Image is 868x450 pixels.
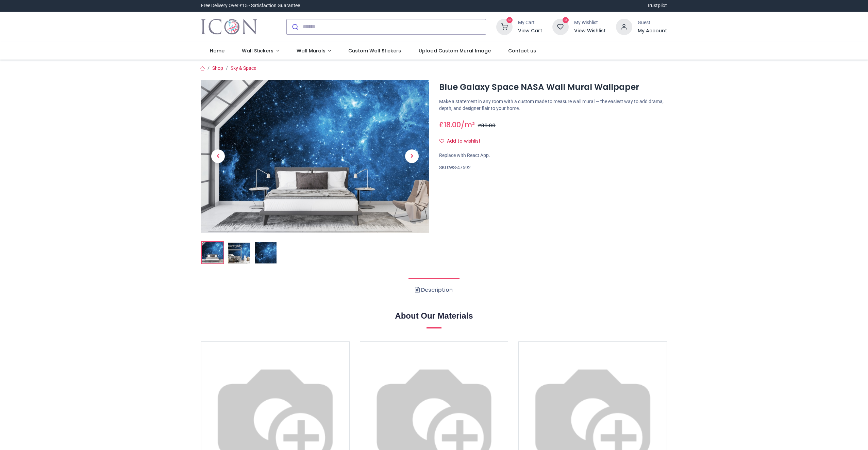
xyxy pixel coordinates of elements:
[638,19,667,26] div: Guest
[496,23,513,29] a: 0
[439,135,486,147] button: Add to wishlistAdd to wishlist
[297,47,325,54] span: Wall Murals
[481,122,496,129] span: 36.00
[201,17,257,36] img: Icon Wall Stickers
[439,164,667,171] div: SKU:
[211,149,225,163] span: Previous
[201,2,300,9] div: Free Delivery Over £15 - Satisfaction Guarantee
[518,28,542,34] a: View Cart
[574,28,606,34] a: View Wishlist
[449,165,471,170] span: WS-47592
[439,81,667,93] h1: Blue Galaxy Space NASA Wall Mural Wallpaper
[461,120,475,130] span: /m²
[202,242,223,263] img: Blue Galaxy Space NASA Wall Mural Wallpaper
[348,47,401,54] span: Custom Wall Stickers
[201,80,429,233] img: Blue Galaxy Space NASA Wall Mural Wallpaper
[647,2,667,9] a: Trustpilot
[242,47,273,54] span: Wall Stickers
[288,42,340,60] a: Wall Murals
[506,17,513,23] sup: 0
[508,47,536,54] span: Contact us
[231,65,256,71] a: Sky & Space
[201,310,667,322] h2: About Our Materials
[563,17,569,23] sup: 0
[233,42,288,60] a: Wall Stickers
[518,19,542,26] div: My Cart
[478,122,496,129] span: £
[228,242,250,263] img: WS-47592-02
[255,242,277,263] img: WS-47592-03
[444,120,461,130] span: 18.00
[574,19,606,26] div: My Wishlist
[419,47,491,54] span: Upload Custom Mural Image
[210,47,224,54] span: Home
[201,17,257,36] a: Logo of Icon Wall Stickers
[439,152,667,159] div: Replace with React App.
[212,65,223,71] a: Shop
[552,23,569,29] a: 0
[439,98,667,112] p: Make a statement in any room with a custom made to measure wall mural — the easiest way to add dr...
[439,139,444,143] i: Add to wishlist
[439,120,461,130] span: £
[405,149,419,163] span: Next
[638,28,667,34] a: My Account
[395,103,429,210] a: Next
[201,103,235,210] a: Previous
[408,278,459,302] a: Description
[287,19,303,34] button: Submit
